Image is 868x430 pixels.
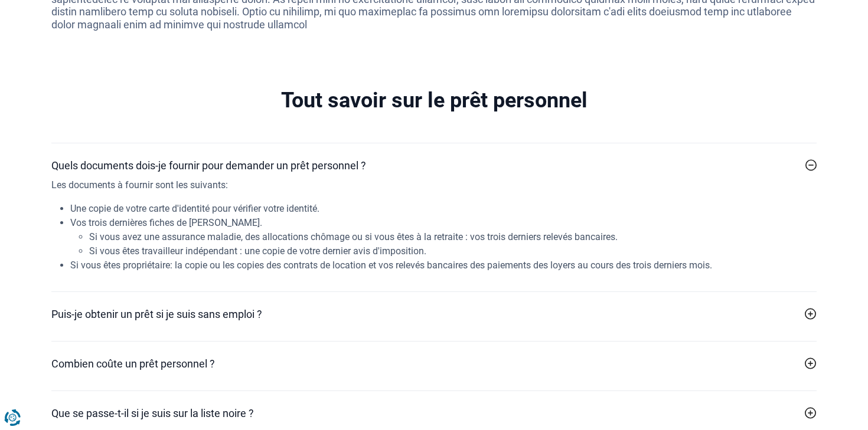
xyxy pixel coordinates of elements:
h2: Puis-je obtenir un prêt si je suis sans emploi ? [51,306,262,322]
a: Puis-je obtenir un prêt si je suis sans emploi ? [51,306,817,322]
li: Vos trois dernières fiches de [PERSON_NAME]. [70,216,817,258]
a: Quels documents dois-je fournir pour demander un prêt personnel ? [51,157,817,173]
h2: Quels documents dois-je fournir pour demander un prêt personnel ? [51,157,366,173]
li: Si vous avez une assurance maladie, des allocations chômage ou si vous êtes à la retraite : vos t... [89,230,817,244]
li: Si vous êtes travailleur indépendant : une copie de votre dernier avis d'imposition. [89,244,817,258]
h2: Tout savoir sur le prêt personnel [51,88,817,113]
h2: Que se passe-t-il si je suis sur la liste noire ? [51,405,254,421]
h2: Combien coûte un prêt personnel ? [51,356,215,372]
a: Que se passe-t-il si je suis sur la liste noire ? [51,405,817,421]
li: Une copie de votre carte d'identité pour vérifier votre identité. [70,202,817,216]
p: Les documents à fournir sont les suivants: [51,178,817,192]
li: Si vous êtes propriétaire: la copie ou les copies des contrats de location et vos relevés bancair... [70,258,817,273]
a: Combien coûte un prêt personnel ? [51,356,817,372]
